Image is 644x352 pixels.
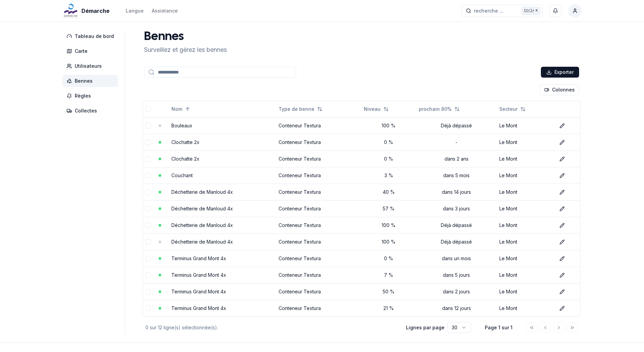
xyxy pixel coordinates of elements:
[63,60,121,72] a: Utilisateurs
[364,239,413,245] div: 100 %
[171,272,226,278] a: Terminus Grand Mont 4x
[540,84,579,95] button: Cocher les colonnes
[146,206,151,211] button: select-row
[406,324,445,331] p: Lignes par page
[63,3,79,19] img: Démarche Logo
[495,104,530,115] button: Not sorted. Click to sort ascending.
[497,134,554,150] td: Le Mont
[497,150,554,167] td: Le Mont
[482,324,516,331] div: Page 1 sur 1
[275,104,327,115] button: Not sorted. Click to sort ascending.
[171,172,193,178] a: Couchant
[126,7,144,14] div: Langue
[276,267,361,283] td: Conteneur Textura
[63,7,112,15] a: Démarche
[146,223,151,228] button: select-row
[419,222,494,229] div: Déjà dépassé
[279,106,314,112] span: Type de benne
[171,123,192,128] a: Bouleaux
[171,156,199,162] a: Clochatte 2x
[419,172,494,179] div: dans 5 mois
[461,5,543,17] button: recherche ...Ctrl+K
[499,106,518,112] span: Secteur
[541,67,579,78] button: Exporter
[360,104,393,115] button: Not sorted. Click to sort ascending.
[126,7,144,15] button: Langue
[63,30,121,42] a: Tableau de bord
[152,7,178,15] a: Assistance
[364,172,413,179] div: 3 %
[497,217,554,233] td: Le Mont
[497,283,554,300] td: Le Mont
[144,30,227,44] h1: Bennes
[276,134,361,150] td: Conteneur Textura
[364,122,413,129] div: 100 %
[146,123,151,128] button: select-row
[419,106,452,112] span: prochain 80%
[419,272,494,278] div: dans 5 jours
[419,205,494,212] div: dans 3 jours
[171,206,233,211] a: Déchetterie de Manloud 4x
[75,33,114,40] span: Tableau de bord
[276,283,361,300] td: Conteneur Textura
[364,222,413,229] div: 100 %
[75,78,93,84] span: Bennes
[419,239,494,245] div: Déjà dépassé
[146,306,151,311] button: select-row
[146,189,151,195] button: select-row
[276,167,361,184] td: Conteneur Textura
[497,200,554,217] td: Le Mont
[171,189,233,195] a: Déchetterie de Manloud 4x
[146,256,151,261] button: select-row
[75,48,88,55] span: Carte
[146,272,151,278] button: select-row
[171,289,226,294] a: Terminus Grand Mont 4x
[144,45,227,55] p: Surveillez et gérez les bennes
[63,90,121,102] a: Règles
[171,222,233,228] a: Déchetterie de Manloud 4x
[63,105,121,117] a: Collectes
[146,140,151,145] button: select-row
[171,139,199,145] a: Clochatte 2x
[364,305,413,312] div: 21 %
[276,117,361,134] td: Conteneur Textura
[364,106,381,112] span: Niveau
[167,104,194,115] button: Sorted ascending. Click to sort descending.
[497,167,554,184] td: Le Mont
[63,75,121,87] a: Bennes
[276,250,361,267] td: Conteneur Textura
[415,104,464,115] button: Not sorted. Click to sort ascending.
[146,239,151,245] button: select-row
[419,255,494,262] div: dans un mois
[497,250,554,267] td: Le Mont
[146,173,151,178] button: select-row
[497,267,554,283] td: Le Mont
[497,184,554,200] td: Le Mont
[364,272,413,278] div: 7 %
[276,150,361,167] td: Conteneur Textura
[276,217,361,233] td: Conteneur Textura
[146,106,151,112] button: select-all
[81,7,110,15] span: Démarche
[364,156,413,162] div: 0 %
[419,122,494,129] div: Déjà dépassé
[419,139,494,146] div: -
[75,63,102,69] span: Utilisateurs
[276,184,361,200] td: Conteneur Textura
[419,156,494,162] div: dans 2 ans
[146,289,151,294] button: select-row
[276,200,361,217] td: Conteneur Textura
[497,300,554,316] td: Le Mont
[146,156,151,162] button: select-row
[171,255,226,261] a: Terminus Grand Mont 4x
[145,324,395,331] div: 0 sur 12 ligne(s) sélectionnée(s).
[171,239,233,245] a: Déchetterie de Manloud 4x
[171,106,182,112] span: Nom
[75,107,97,114] span: Collectes
[63,45,121,57] a: Carte
[419,189,494,195] div: dans 14 jours
[497,233,554,250] td: Le Mont
[75,92,91,99] span: Règles
[419,288,494,295] div: dans 2 jours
